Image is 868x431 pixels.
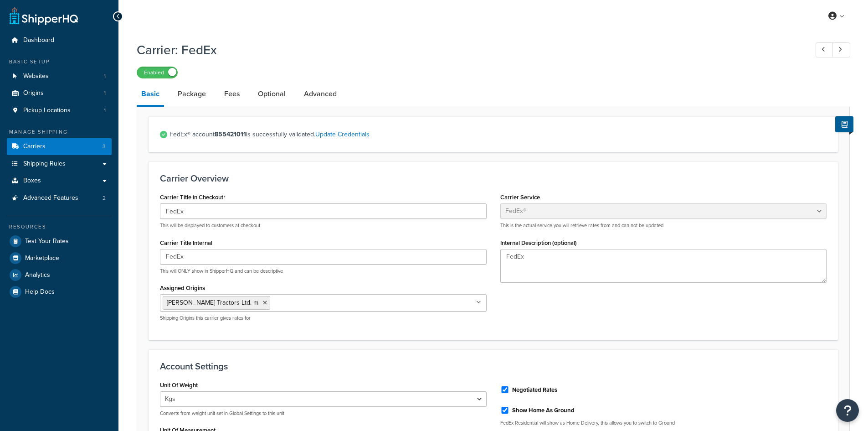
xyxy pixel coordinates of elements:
[7,68,112,85] a: Websites1
[173,83,211,105] a: Package
[169,128,827,141] span: FedEx® account is successfully validated.
[832,42,850,57] a: Next Record
[137,41,799,59] h1: Carrier: FedEx
[160,239,212,246] label: Carrier Title Internal
[500,249,827,283] textarea: FedEx
[500,194,540,201] label: Carrier Service
[836,399,859,422] button: Open Resource Center
[7,58,112,66] div: Basic Setup
[7,223,112,231] div: Resources
[23,73,49,80] span: Websites
[23,160,66,168] span: Shipping Rules
[137,83,164,107] a: Basic
[7,138,112,155] a: Carriers3
[7,85,112,102] a: Origins1
[160,361,827,371] h3: Account Settings
[25,238,69,245] span: Test Your Rates
[160,382,198,389] label: Unit Of Weight
[23,107,71,114] span: Pickup Locations
[7,102,112,119] li: Pickup Locations
[7,190,112,207] li: Advanced Features
[7,85,112,102] li: Origins
[25,271,50,279] span: Analytics
[816,42,833,57] a: Previous Record
[299,83,341,105] a: Advanced
[137,67,177,78] label: Enabled
[167,298,258,307] span: [PERSON_NAME] Tractors Ltd. m
[23,143,46,151] span: Carriers
[103,143,106,151] span: 3
[23,89,44,97] span: Origins
[253,83,290,105] a: Optional
[7,267,112,283] a: Analytics
[512,406,575,415] label: Show Home As Ground
[160,410,487,417] p: Converts from weight unit set in Global Settings to this unit
[160,285,205,291] label: Assigned Origins
[160,268,487,275] p: This will ONLY show in ShipperHQ and can be descriptive
[104,89,106,97] span: 1
[103,194,106,202] span: 2
[7,128,112,136] div: Manage Shipping
[7,250,112,266] a: Marketplace
[215,130,246,139] strong: 855421011
[835,116,853,132] button: Show Help Docs
[220,83,244,105] a: Fees
[7,32,112,49] a: Dashboard
[23,36,54,44] span: Dashboard
[7,68,112,85] li: Websites
[25,254,59,262] span: Marketplace
[160,194,226,201] label: Carrier Title in Checkout
[23,194,78,202] span: Advanced Features
[7,156,112,172] a: Shipping Rules
[315,130,370,139] a: Update Credentials
[160,315,487,322] p: Shipping Origins this carrier gives rates for
[512,386,557,394] label: Negotiated Rates
[160,222,487,229] p: This will be displayed to customers at checkout
[7,190,112,207] a: Advanced Features2
[7,233,112,249] a: Test Your Rates
[500,420,827,426] p: FedEx Residential will show as Home Delivery, this allows you to switch to Ground
[7,138,112,155] li: Carriers
[23,177,41,185] span: Boxes
[7,172,112,189] a: Boxes
[500,222,827,229] p: This is the actual service you will retrieve rates from and can not be updated
[7,284,112,300] a: Help Docs
[160,173,827,183] h3: Carrier Overview
[104,73,106,80] span: 1
[25,288,55,296] span: Help Docs
[7,102,112,119] a: Pickup Locations1
[104,107,106,114] span: 1
[500,239,577,246] label: Internal Description (optional)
